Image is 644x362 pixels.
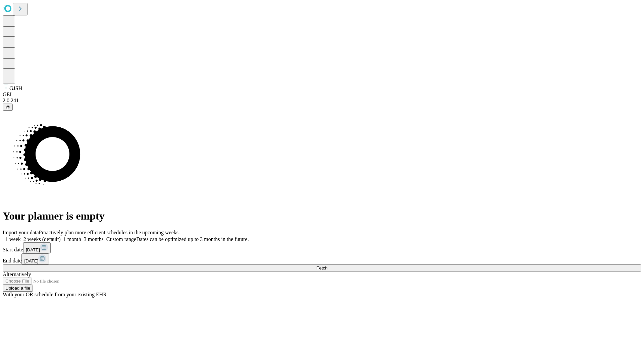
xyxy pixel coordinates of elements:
span: Fetch [316,265,327,270]
span: [DATE] [24,258,38,263]
span: Proactively plan more efficient schedules in the upcoming weeks. [39,230,180,235]
div: Start date [3,242,641,253]
div: GEI [3,92,641,98]
span: Import your data [3,230,39,235]
span: 3 months [84,236,104,242]
span: GJSH [9,85,22,91]
span: 1 month [63,236,81,242]
span: [DATE] [26,247,40,252]
span: Custom range [106,236,136,242]
button: Upload a file [3,285,33,292]
div: End date [3,253,641,264]
button: Fetch [3,264,641,271]
button: @ [3,104,13,111]
span: With your OR schedule from your existing EHR [3,292,107,297]
h1: Your planner is empty [3,210,641,222]
span: Dates can be optimized up to 3 months in the future. [136,236,249,242]
div: 2.0.241 [3,98,641,104]
button: [DATE] [21,253,49,264]
span: @ [5,105,10,110]
span: Alternatively [3,271,31,277]
span: 1 week [5,236,21,242]
span: 2 weeks (default) [23,236,61,242]
button: [DATE] [23,242,51,253]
